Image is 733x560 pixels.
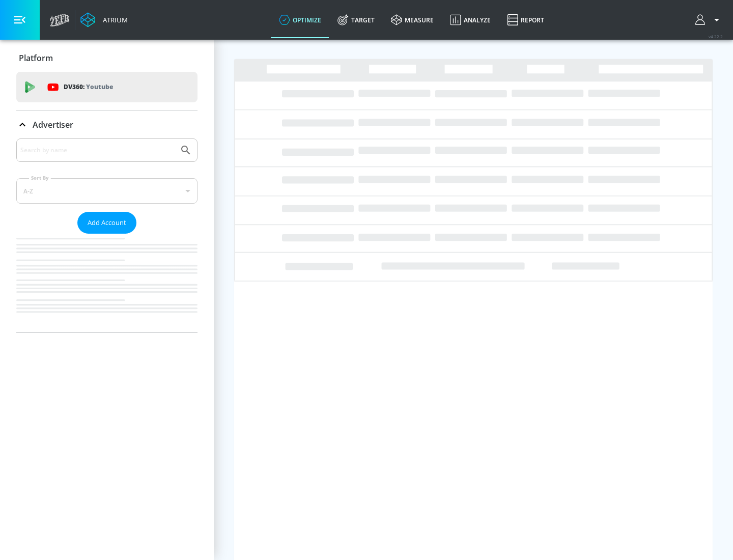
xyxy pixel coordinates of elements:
a: Analyze [442,2,499,38]
p: Youtube [86,81,113,92]
div: A-Z [16,178,198,204]
div: Atrium [99,15,128,24]
div: Advertiser [16,138,198,332]
input: Search by name [20,144,175,157]
p: DV360: [64,81,113,93]
span: v 4.22.2 [709,34,723,39]
button: Add Account [77,212,136,234]
p: Platform [19,52,53,64]
p: Advertiser [33,119,73,130]
div: Advertiser [16,110,198,139]
div: DV360: Youtube [16,72,198,102]
label: Sort By [29,175,51,181]
a: Target [329,2,383,38]
span: Add Account [88,217,126,229]
div: Platform [16,44,198,72]
a: Report [499,2,552,38]
a: optimize [271,2,329,38]
a: measure [383,2,442,38]
a: Atrium [80,12,128,27]
nav: list of Advertiser [16,234,198,332]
